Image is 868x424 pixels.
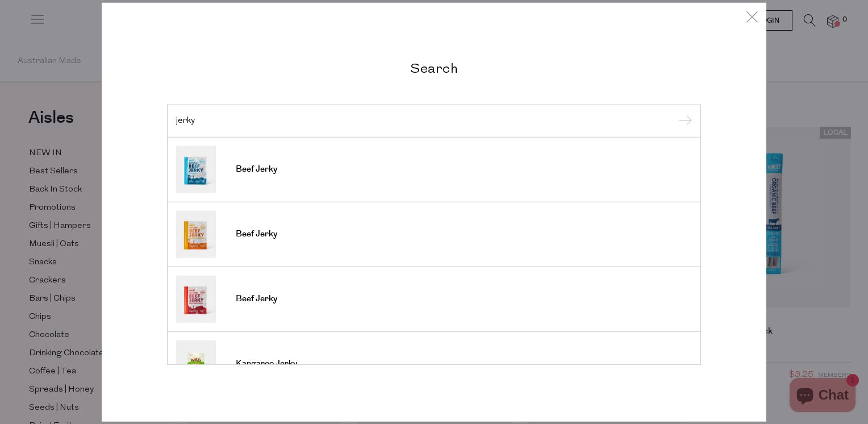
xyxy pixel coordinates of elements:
[167,60,701,76] h2: Search
[176,117,692,125] input: Search
[236,358,297,369] span: Kangaroo Jerky
[176,146,692,193] a: Beef Jerky
[176,275,216,322] img: Beef Jerky
[176,340,216,387] img: Kangaroo Jerky
[236,293,277,305] span: Beef Jerky
[236,228,277,240] span: Beef Jerky
[176,210,692,257] a: Beef Jerky
[176,340,692,387] a: Kangaroo Jerky
[176,210,216,257] img: Beef Jerky
[236,164,277,175] span: Beef Jerky
[176,275,692,322] a: Beef Jerky
[176,146,216,193] img: Beef Jerky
